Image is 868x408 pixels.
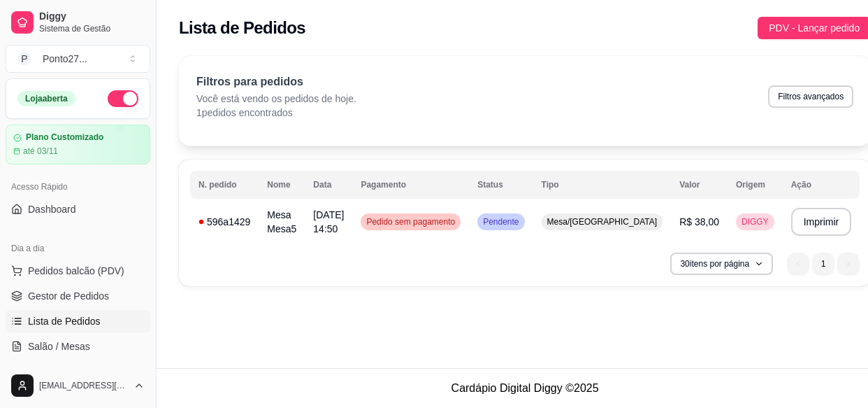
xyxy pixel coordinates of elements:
[533,171,672,199] th: Tipo
[6,360,150,383] a: Diggy Botnovo
[259,171,305,199] th: Nome
[469,171,533,199] th: Status
[196,92,356,106] p: Você está vendo os pedidos de hoje.
[17,52,31,66] span: P
[196,106,356,120] p: 1 pedidos encontrados
[768,85,853,108] button: Filtros avançados
[6,6,150,39] a: DiggySistema de Gestão
[783,171,860,199] th: Ação
[28,314,101,328] span: Lista de Pedidos
[6,176,150,198] div: Acesso Rápido
[17,91,75,106] div: Loja aberta
[544,216,660,227] span: Mesa/[GEOGRAPHIC_DATA]
[313,209,344,234] span: [DATE] 14:50
[6,260,150,282] button: Pedidos balcão (PDV)
[6,237,150,260] div: Dia a dia
[769,20,860,36] span: PDV - Lançar pedido
[43,52,87,66] div: Ponto27 ...
[39,380,128,391] span: [EMAIL_ADDRESS][DOMAIN_NAME]
[26,132,103,143] article: Plano Customizado
[812,253,834,275] li: pagination item 1 active
[259,202,305,241] td: Mesa Mesa5
[791,208,852,236] button: Imprimir
[28,289,109,303] span: Gestor de Pedidos
[480,216,521,227] span: Pendente
[28,264,124,278] span: Pedidos balcão (PDV)
[363,216,458,227] span: Pedido sem pagamento
[739,216,772,227] span: DIGGY
[6,125,150,164] a: Plano Customizadoaté 03/11
[198,215,250,229] div: 596a1429
[28,202,76,216] span: Dashboard
[679,216,719,227] span: R$ 38,00
[780,246,867,282] nav: pagination navigation
[108,90,138,107] button: Alterar Status
[196,73,356,90] p: Filtros para pedidos
[352,171,469,199] th: Pagamento
[190,171,259,199] th: N. pedido
[670,253,773,275] button: 30itens por página
[6,369,150,402] button: [EMAIL_ADDRESS][DOMAIN_NAME]
[179,17,305,39] h2: Lista de Pedidos
[671,171,728,199] th: Valor
[305,171,352,199] th: Data
[6,335,150,358] a: Salão / Mesas
[23,146,58,157] article: até 03/11
[6,45,150,73] button: Select a team
[39,10,145,23] span: Diggy
[6,310,150,332] a: Lista de Pedidos
[6,285,150,307] a: Gestor de Pedidos
[39,23,145,34] span: Sistema de Gestão
[28,339,90,353] span: Salão / Mesas
[6,198,150,220] a: Dashboard
[728,171,783,199] th: Origem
